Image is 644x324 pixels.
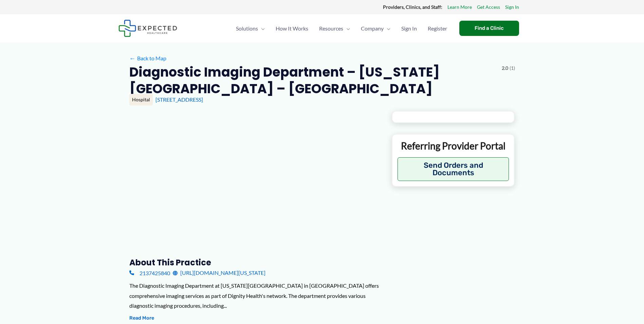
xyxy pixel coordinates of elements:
nav: Primary Site Navigation [231,17,453,40]
h3: About this practice [129,257,381,268]
span: How It Works [276,17,308,40]
a: SolutionsMenu Toggle [231,17,270,40]
p: Referring Provider Portal [398,140,509,152]
a: ResourcesMenu Toggle [314,17,355,40]
a: Get Access [477,3,500,12]
a: 2137425840 [129,268,170,278]
div: The Diagnostic Imaging Department at [US_STATE][GEOGRAPHIC_DATA] in [GEOGRAPHIC_DATA] offers comp... [129,281,381,311]
span: Menu Toggle [384,17,390,40]
span: Menu Toggle [343,17,350,40]
span: Menu Toggle [258,17,265,40]
h2: Diagnostic Imaging Department – [US_STATE][GEOGRAPHIC_DATA] – [GEOGRAPHIC_DATA] [129,64,496,97]
span: ← [129,55,136,61]
a: ←Back to Map [129,53,166,63]
span: Company [361,17,384,40]
a: Find a Clinic [459,21,519,36]
a: Sign In [505,3,519,12]
span: Register [428,17,447,40]
a: CompanyMenu Toggle [355,17,396,40]
strong: Providers, Clinics, and Staff: [383,4,442,10]
a: How It Works [270,17,314,40]
a: Learn More [447,3,472,12]
button: Send Orders and Documents [398,157,509,181]
a: Sign In [396,17,422,40]
span: Sign In [401,17,417,40]
span: Solutions [236,17,258,40]
button: Read More [129,314,154,322]
img: Expected Healthcare Logo - side, dark font, small [118,20,177,37]
span: (1) [510,64,515,73]
a: [STREET_ADDRESS] [155,96,203,103]
a: [URL][DOMAIN_NAME][US_STATE] [173,268,265,278]
span: 2.0 [502,64,508,73]
div: Hospital [129,94,153,105]
a: Register [422,17,453,40]
span: Resources [319,17,343,40]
